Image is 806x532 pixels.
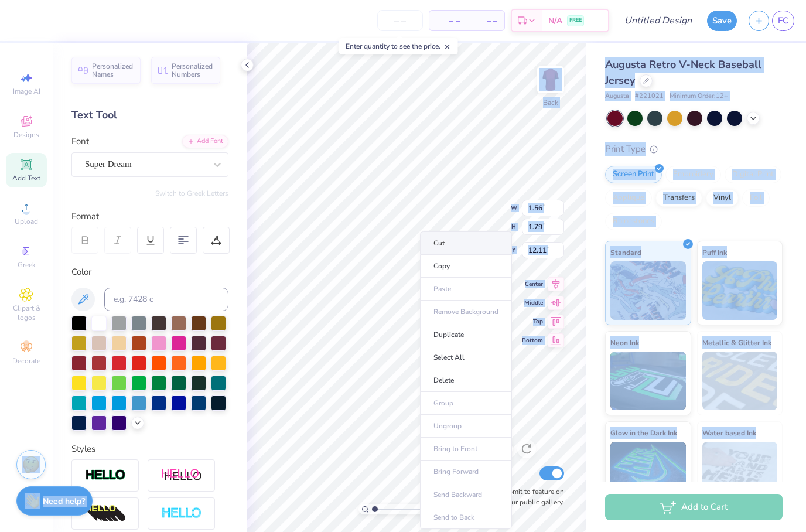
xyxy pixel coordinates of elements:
[610,427,677,439] span: Glow in the Dark Ink
[605,189,652,207] div: Applique
[522,299,543,307] span: Middle
[605,166,662,183] div: Screen Print
[610,442,686,500] img: Glow in the Dark Ink
[706,189,739,207] div: Vinyl
[702,427,756,439] span: Water based Ink
[71,135,89,148] label: Font
[12,356,40,366] span: Decorate
[182,135,228,148] div: Add Font
[670,91,728,101] span: Minimum Order: 12 +
[522,336,543,345] span: Bottom
[610,261,686,320] img: Standard
[605,213,662,230] div: Rhinestones
[615,9,701,32] input: Untitled Design
[104,288,228,311] input: e.g. 7428 c
[702,442,778,500] img: Water based Ink
[43,496,85,507] strong: Need help?
[548,15,562,27] span: N/A
[665,166,721,183] div: Embroidery
[85,469,126,482] img: Stroke
[605,91,629,101] span: Augusta
[610,352,686,410] img: Neon Ink
[13,87,40,96] span: Image AI
[172,62,213,79] span: Personalized Numbers
[707,11,737,31] button: Save
[522,280,543,288] span: Center
[610,336,639,349] span: Neon Ink
[71,265,228,279] div: Color
[85,504,126,523] img: 3d Illusion
[635,91,664,101] span: # 221021
[702,261,778,320] img: Puff Ink
[725,166,781,183] div: Digital Print
[155,189,228,198] button: Switch to Greek Letters
[6,303,47,322] span: Clipart & logos
[605,142,783,156] div: Print Type
[702,336,771,349] span: Metallic & Glitter Ink
[420,255,512,278] li: Copy
[92,62,134,79] span: Personalized Names
[377,10,423,31] input: – –
[436,15,460,27] span: – –
[522,318,543,326] span: Top
[610,246,641,258] span: Standard
[742,189,770,207] div: Foil
[605,57,761,87] span: Augusta Retro V-Neck Baseball Jersey
[71,442,228,456] div: Styles
[420,346,512,369] li: Select All
[702,352,778,410] img: Metallic & Glitter Ink
[494,486,564,507] label: Submit to feature on our public gallery.
[420,231,512,255] li: Cut
[655,189,702,207] div: Transfers
[12,173,40,183] span: Add Text
[18,260,36,270] span: Greek
[539,68,562,91] img: Back
[772,11,794,31] a: FC
[474,15,497,27] span: – –
[161,468,202,483] img: Shadow
[569,16,582,25] span: FREE
[420,323,512,346] li: Duplicate
[71,107,228,123] div: Text Tool
[339,38,458,54] div: Enter quantity to see the price.
[15,217,38,226] span: Upload
[420,369,512,392] li: Delete
[702,246,727,258] span: Puff Ink
[778,14,788,28] span: FC
[161,507,202,520] img: Negative Space
[71,210,230,223] div: Format
[543,97,558,108] div: Back
[13,130,39,139] span: Designs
